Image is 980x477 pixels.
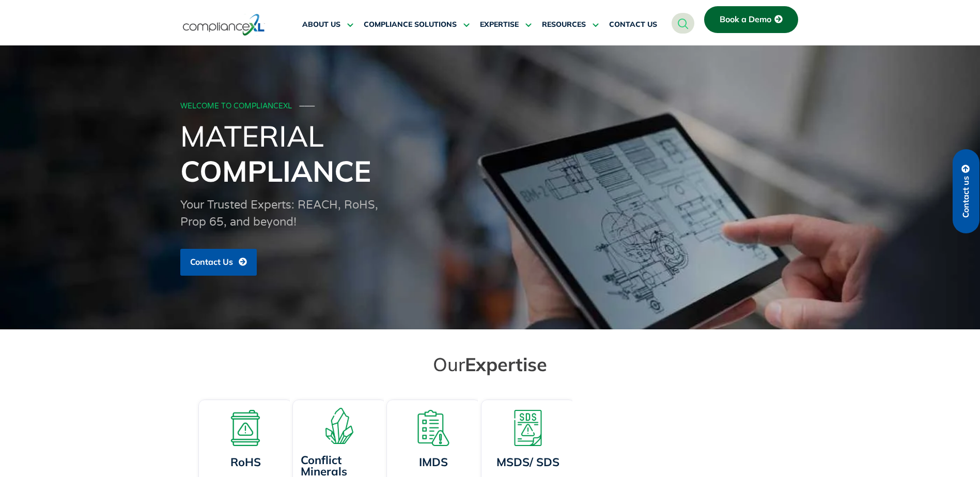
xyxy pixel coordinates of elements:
[609,12,657,37] a: CONTACT US
[302,12,353,37] a: ABOUT US
[183,13,265,37] img: logo-one.svg
[364,12,470,37] a: COMPLIANCE SOLUTIONS
[180,198,378,229] span: Your Trusted Experts: REACH, RoHS, Prop 65, and beyond!
[510,410,546,446] img: A warning board with SDS displaying
[465,353,547,376] span: Expertise
[953,149,979,233] a: Contact us
[201,353,780,376] h2: Our
[672,13,694,34] a: navsearch-button
[300,102,315,110] span: ───
[419,455,448,469] a: IMDS
[961,176,971,218] span: Contact us
[302,20,340,29] span: ABOUT US
[609,20,657,29] span: CONTACT US
[704,6,798,33] a: Book a Demo
[230,455,260,469] a: RoHS
[180,118,800,188] h1: Material
[180,249,257,276] a: Contact Us
[180,153,371,189] span: Compliance
[720,15,771,24] span: Book a Demo
[227,410,263,446] img: A board with a warning sign
[415,410,452,446] img: A list board with a warning
[496,455,559,469] a: MSDS/ SDS
[364,20,457,29] span: COMPLIANCE SOLUTIONS
[321,408,357,444] img: A representation of minerals
[542,20,586,29] span: RESOURCES
[480,20,519,29] span: EXPERTISE
[480,12,532,37] a: EXPERTISE
[190,258,233,267] span: Contact Us
[180,102,797,111] div: WELCOME TO COMPLIANCEXL
[542,12,599,37] a: RESOURCES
